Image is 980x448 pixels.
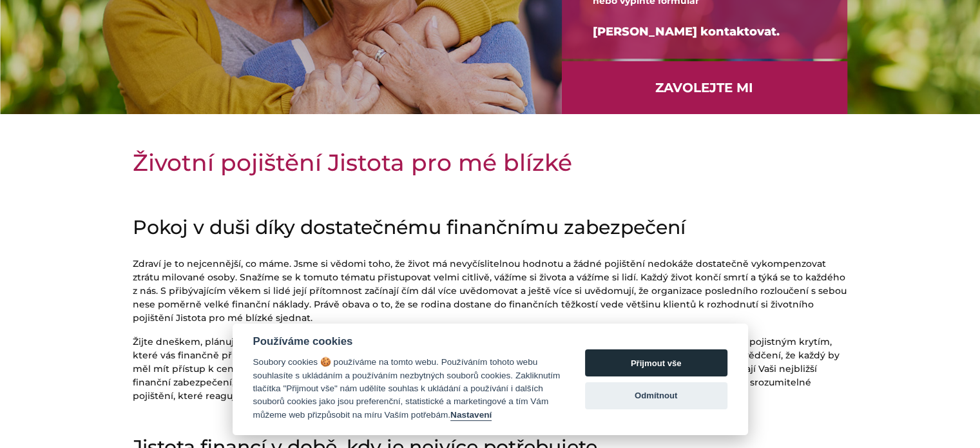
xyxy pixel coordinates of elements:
button: Odmítnout [585,382,727,409]
h2: Pokoj v duši díky dostatečnému finančnímu zabezpečení [133,216,848,239]
a: ZAVOLEJTE MI [562,61,847,114]
div: [PERSON_NAME] kontaktovat. [593,8,816,56]
div: Používáme cookies [253,335,561,348]
button: Přijmout vše [585,349,727,376]
button: Nastavení [450,410,492,421]
p: Zdraví je to nejcennější, co máme. Jsme si vědomi toho, že život má nevyčíslitelnou hodnotu a žád... [133,257,848,325]
h1: Životní pojištění Jistota pro mé blízké [133,146,848,179]
div: Soubory cookies 🍪 používáme na tomto webu. Používáním tohoto webu souhlasíte s ukládáním a použív... [253,356,561,422]
p: Žijte dneškem, plánujete na zítra. Jen si představte jaký klid v duši budete mít díky vědomí, že ... [133,335,848,403]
